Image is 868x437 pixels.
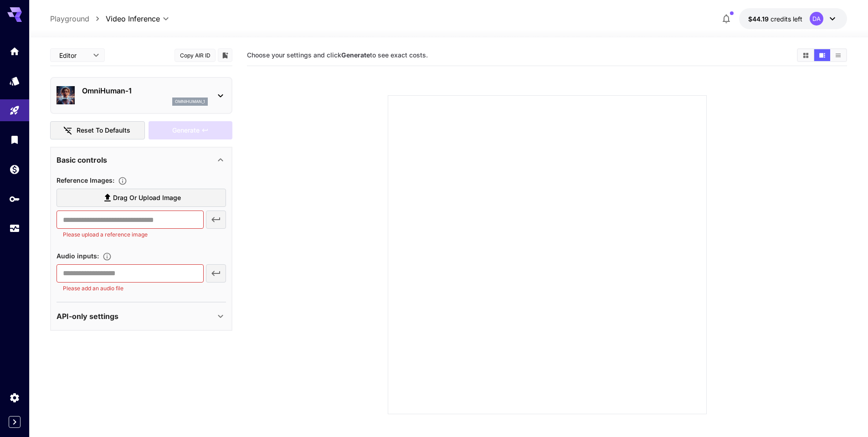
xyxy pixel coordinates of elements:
[221,50,229,61] button: Add to library
[56,305,226,327] div: API-only settings
[9,164,20,175] div: Wallet
[56,176,114,184] span: Reference Images :
[50,13,106,24] nav: breadcrumb
[830,49,846,61] button: Show media in list view
[341,51,370,59] b: Generate
[9,134,20,145] div: Library
[113,192,181,204] span: Drag or upload image
[175,98,205,105] p: omnihuman_1
[9,223,20,234] div: Usage
[175,49,216,62] button: Copy AIR ID
[9,193,20,205] div: API Keys
[82,85,208,96] p: OmniHuman‑1
[9,416,21,428] button: Expand sidebar
[56,82,226,109] div: OmniHuman‑1omnihuman_1
[50,13,89,24] a: Playground
[9,46,20,57] div: Home
[797,48,847,62] div: Show media in grid viewShow media in video viewShow media in list view
[106,13,160,24] span: Video Inference
[56,252,99,260] span: Audio inputs :
[739,8,847,29] button: $44.19042DA
[9,75,20,87] div: Models
[56,311,118,322] p: API-only settings
[63,284,197,293] p: Please add an audio file
[247,51,428,59] span: Choose your settings and click to see exact costs.
[814,49,830,61] button: Show media in video view
[748,15,770,23] span: $44.19
[798,49,814,61] button: Show media in grid view
[56,189,226,207] label: Drag or upload image
[114,176,131,185] button: Upload a reference image to guide the result. Supported formats: MP4, WEBM and MOV.
[59,51,87,60] span: Editor
[149,121,232,140] div: Please check all required fields
[9,105,20,116] div: Playground
[9,392,20,403] div: Settings
[63,230,197,239] p: Please upload a reference image
[99,252,115,261] button: Upload an audio file. Supported formats: .mp3, .wav, .flac, .aac, .ogg, .m4a, .wma. For best resu...
[748,14,802,24] div: $44.19042
[56,149,226,171] div: Basic controls
[56,154,107,165] p: Basic controls
[50,121,145,140] button: Reset to defaults
[770,15,802,23] span: credits left
[810,12,823,26] div: DA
